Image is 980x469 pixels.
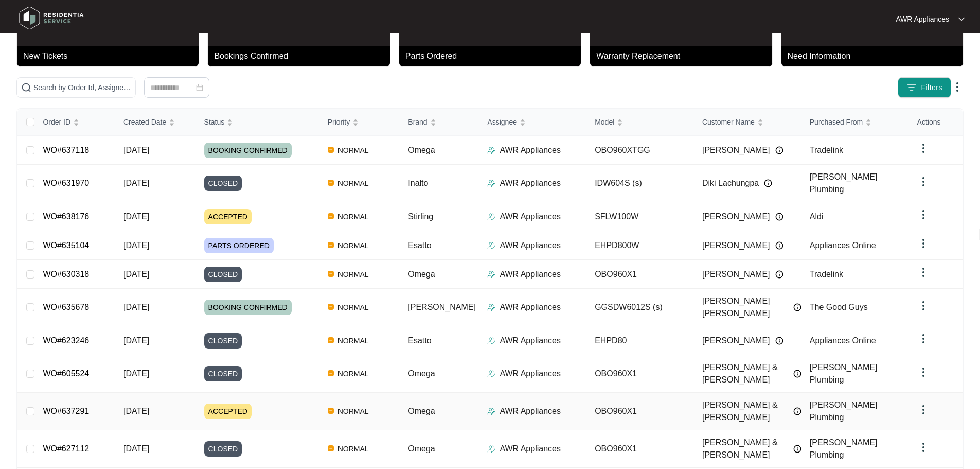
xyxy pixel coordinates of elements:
[917,441,930,454] img: dropdown arrow
[408,369,435,378] span: Omega
[702,361,788,386] span: [PERSON_NAME] & [PERSON_NAME]
[500,301,561,314] p: AWR Appliances
[43,444,89,453] a: WO#627112
[596,50,772,62] p: Warranty Replacement
[123,369,149,378] span: [DATE]
[408,146,435,154] span: Omega
[408,179,428,187] span: Inalto
[487,303,495,311] img: Assigner Icon
[334,405,373,418] span: NORMAL
[328,271,334,277] img: Vercel Logo
[328,116,350,128] span: Priority
[917,404,930,416] img: dropdown arrow
[204,333,242,349] span: CLOSED
[702,295,788,320] span: [PERSON_NAME] [PERSON_NAME]
[43,336,89,345] a: WO#623246
[917,333,930,345] img: dropdown arrow
[319,109,400,136] th: Priority
[43,303,89,311] a: WO#635678
[123,241,149,250] span: [DATE]
[917,142,930,154] img: dropdown arrow
[702,177,759,189] span: Diki Lachungpa
[702,144,770,157] span: [PERSON_NAME]
[123,444,149,453] span: [DATE]
[500,335,561,347] p: AWR Appliances
[334,301,373,314] span: NORMAL
[405,50,581,62] p: Parts Ordered
[123,179,149,187] span: [DATE]
[810,363,878,384] span: [PERSON_NAME] Plumbing
[586,109,694,136] th: Model
[775,241,783,250] img: Info icon
[917,300,930,312] img: dropdown arrow
[123,303,149,311] span: [DATE]
[408,336,431,345] span: Esatto
[43,270,89,279] a: WO#630318
[204,209,252,224] span: ACCEPTED
[408,444,435,453] span: Omega
[328,408,334,414] img: Vercel Logo
[204,176,242,191] span: CLOSED
[123,146,149,154] span: [DATE]
[810,401,878,422] span: [PERSON_NAME] Plumbing
[586,326,694,355] td: EHPD80
[500,443,561,455] p: AWR Appliances
[204,404,252,419] span: ACCEPTED
[123,336,149,345] span: [DATE]
[810,438,878,459] span: [PERSON_NAME] Plumbing
[487,337,495,345] img: Assigner Icon
[328,242,334,248] img: Vercel Logo
[500,239,561,252] p: AWR Appliances
[702,268,770,281] span: [PERSON_NAME]
[204,116,225,128] span: Status
[586,430,694,468] td: OBO960X1
[500,177,561,189] p: AWR Appliances
[487,179,495,187] img: Assigner Icon
[917,266,930,279] img: dropdown arrow
[775,213,783,221] img: Info icon
[487,370,495,378] img: Assigner Icon
[702,335,770,347] span: [PERSON_NAME]
[408,116,427,128] span: Brand
[896,14,949,24] p: AWR Appliances
[408,407,435,415] span: Omega
[334,443,373,455] span: NORMAL
[764,179,772,187] img: Info icon
[334,335,373,347] span: NORMAL
[810,146,843,154] span: Tradelink
[487,146,495,154] img: Assigner Icon
[793,303,801,311] img: Info icon
[595,116,614,128] span: Model
[334,239,373,252] span: NORMAL
[43,146,89,154] a: WO#637118
[43,212,89,221] a: WO#638176
[400,109,479,136] th: Brand
[408,303,476,311] span: [PERSON_NAME]
[328,147,334,153] img: Vercel Logo
[204,143,292,158] span: BOOKING CONFIRMED
[204,366,242,381] span: CLOSED
[334,368,373,380] span: NORMAL
[586,355,694,393] td: OBO960X1
[196,109,319,136] th: Status
[810,116,863,128] span: Purchased From
[479,109,586,136] th: Assignee
[23,50,199,62] p: New Tickets
[328,213,334,219] img: Vercel Logo
[810,212,824,221] span: Aldi
[123,116,166,128] span: Created Date
[810,336,876,345] span: Appliances Online
[115,109,196,136] th: Created Date
[898,77,951,98] button: filter iconFilters
[487,407,495,415] img: Assigner Icon
[917,209,930,221] img: dropdown arrow
[702,116,755,128] span: Customer Name
[487,445,495,453] img: Assigner Icon
[334,144,373,157] span: NORMAL
[586,393,694,430] td: OBO960X1
[951,81,964,93] img: dropdown arrow
[123,212,149,221] span: [DATE]
[586,165,694,202] td: IDW604S (s)
[793,370,801,378] img: Info icon
[328,180,334,186] img: Vercel Logo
